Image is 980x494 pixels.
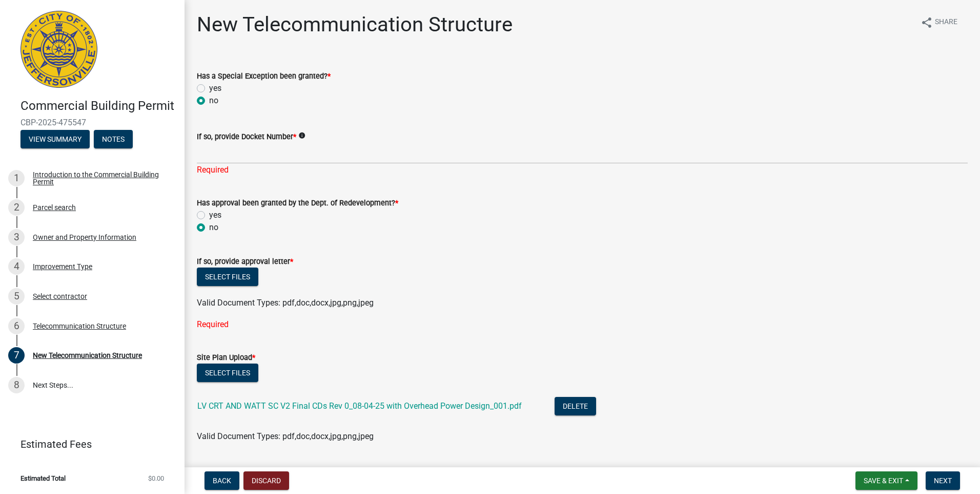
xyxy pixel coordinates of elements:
[8,199,25,216] div: 2
[21,136,90,144] wm-modal-confirm: Summary
[197,200,398,207] label: Has approval been granted by the Dept. of Redevelopment?
[921,16,933,29] i: share
[33,322,126,330] div: Telecommunication Structure
[148,475,164,482] span: $0.00
[213,477,231,485] span: Back
[197,73,331,80] label: Has a Special Exception been granted?
[298,132,305,139] i: info
[197,354,255,362] label: Site Plan Upload
[8,229,25,245] div: 3
[197,164,968,176] div: Required
[209,82,221,94] label: yes
[934,477,952,485] span: Next
[197,364,258,382] button: Select files
[94,136,133,144] wm-modal-confirm: Notes
[21,99,176,113] h4: Commercial Building Permit
[33,293,87,300] div: Select contractor
[855,471,917,490] button: Save & Exit
[8,347,25,364] div: 7
[209,94,218,107] label: no
[197,268,258,286] button: Select files
[935,16,957,29] span: Share
[8,258,25,275] div: 4
[555,397,596,415] button: Delete
[912,12,966,32] button: shareShare
[8,434,168,454] a: Estimated Fees
[197,318,968,331] div: Required
[197,431,374,441] span: Valid Document Types: pdf,doc,docx,jpg,png,jpeg
[21,11,97,88] img: City of Jeffersonville, Indiana
[197,134,296,141] label: If so, provide Docket Number
[243,471,289,490] button: Discard
[8,170,25,186] div: 1
[33,263,92,270] div: Improvement Type
[197,298,374,308] span: Valid Document Types: pdf,doc,docx,jpg,png,jpeg
[33,204,76,211] div: Parcel search
[21,130,90,148] button: View Summary
[8,377,25,393] div: 8
[21,475,66,482] span: Estimated Total
[8,288,25,305] div: 5
[209,209,221,221] label: yes
[33,352,142,359] div: New Telecommunication Structure
[209,221,218,234] label: no
[197,401,522,411] a: LV CRT AND WATT SC V2 Final CDs Rev 0_08-04-25 with Overhead Power Design_001.pdf
[864,477,903,485] span: Save & Exit
[33,171,168,185] div: Introduction to the Commercial Building Permit
[205,471,239,490] button: Back
[21,118,164,127] span: CBP-2025-475547
[926,471,960,490] button: Next
[94,130,133,148] button: Notes
[197,12,513,37] h1: New Telecommunication Structure
[197,258,293,265] label: If so, provide approval letter
[8,318,25,334] div: 6
[33,234,136,241] div: Owner and Property Information
[555,402,596,412] wm-modal-confirm: Delete Document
